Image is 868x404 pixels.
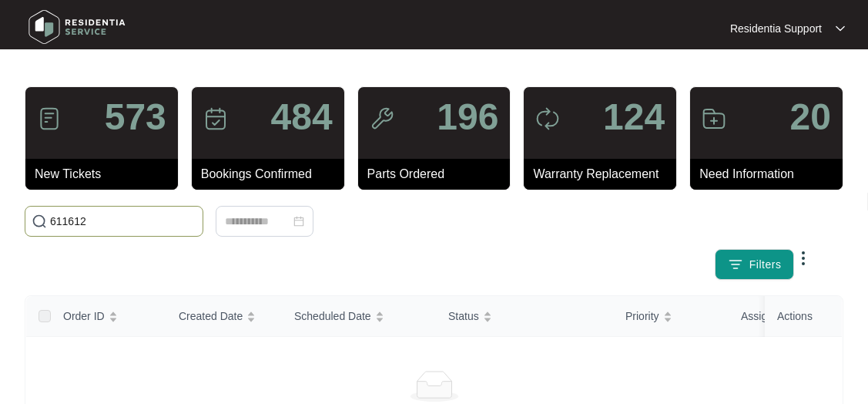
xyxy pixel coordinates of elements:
[51,296,166,337] th: Order ID
[367,165,511,183] p: Parts Ordered
[50,213,196,230] input: Search by Order Id, Assignee Name, Customer Name, Brand and Model
[37,106,62,131] img: icon
[836,25,845,32] img: dropdown arrow
[448,308,479,325] span: Status
[533,165,676,183] p: Warranty Replacement
[603,99,665,136] p: 124
[436,296,613,337] th: Status
[201,165,344,183] p: Bookings Confirmed
[765,296,842,337] th: Actions
[794,249,813,268] img: dropdown arrow
[790,99,831,136] p: 20
[702,106,726,131] img: icon
[613,296,729,337] th: Priority
[715,249,795,280] button: filter iconFilters
[35,165,178,183] p: New Tickets
[294,308,371,325] span: Scheduled Date
[625,308,659,325] span: Priority
[32,214,47,229] img: search-icon
[730,21,822,36] p: Residentia Support
[370,106,394,131] img: icon
[271,99,333,136] p: 484
[749,257,782,273] span: Filters
[63,308,105,325] span: Order ID
[166,296,282,337] th: Created Date
[741,308,786,325] span: Assignee
[535,106,560,131] img: icon
[282,296,436,337] th: Scheduled Date
[179,308,243,325] span: Created Date
[105,99,166,136] p: 573
[728,257,743,272] img: filter icon
[203,106,228,131] img: icon
[437,99,498,136] p: 196
[23,4,131,50] img: residentia service logo
[699,165,843,183] p: Need Information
